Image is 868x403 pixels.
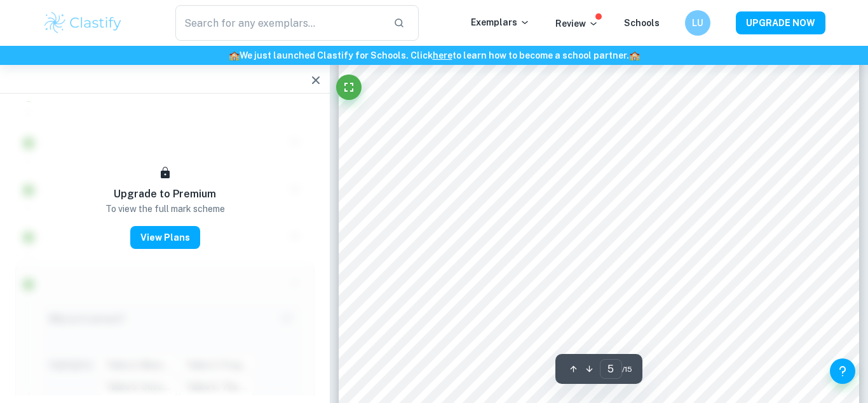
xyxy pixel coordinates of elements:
[105,202,225,216] p: To view the full mark scheme
[43,10,123,36] img: Clastify logo
[622,364,632,375] span: / 15
[624,18,660,28] a: Schools
[433,50,452,60] a: here
[629,50,640,60] span: 🏫
[471,15,530,29] p: Exemplars
[130,226,200,249] button: View Plans
[736,11,825,34] button: UPGRADE NOW
[229,50,240,60] span: 🏫
[175,5,383,41] input: Search for any exemplars...
[555,17,599,31] p: Review
[685,10,710,36] button: LU
[3,48,865,62] h6: We just launched Clastify for Schools. Click to learn how to become a school partner.
[830,358,855,384] button: Help and Feedback
[336,74,362,100] button: Fullscreen
[114,187,216,202] h6: Upgrade to Premium
[691,16,705,30] h6: LU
